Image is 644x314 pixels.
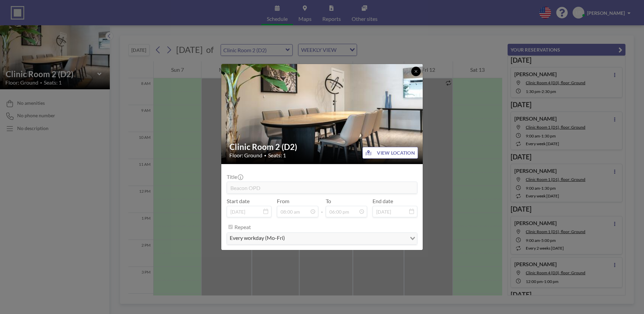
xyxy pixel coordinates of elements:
span: every workday (Mo-Fri) [228,234,286,243]
input: (No title) [227,182,417,193]
img: 537.jpg [221,47,423,182]
label: Title [227,174,243,180]
input: Search for option [287,234,406,243]
span: - [321,200,323,215]
label: Repeat [234,224,251,230]
span: Seats: 1 [268,152,286,159]
label: Start date [227,198,250,205]
label: End date [373,198,393,205]
button: VIEW LOCATION [362,147,418,159]
span: • [264,153,266,158]
label: From [277,198,289,205]
span: Floor: Ground [229,152,262,159]
h2: Clinic Room 2 (D2) [229,142,415,152]
label: To [326,198,331,205]
div: Search for option [227,233,417,244]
